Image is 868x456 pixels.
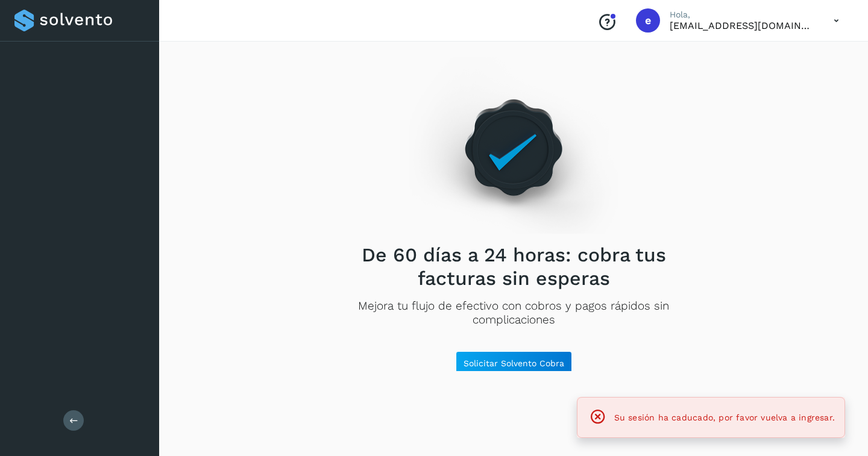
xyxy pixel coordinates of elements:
span: Solicitar Solvento Cobra [464,359,564,367]
p: Hola, [670,10,814,20]
button: Solicitar Solvento Cobra [456,351,572,375]
span: Su sesión ha caducado, por favor vuelva a ingresar. [614,413,835,422]
img: Empty state image [409,57,618,234]
h2: De 60 días a 24 horas: cobra tus facturas sin esperas [342,243,685,290]
p: Mejora tu flujo de efectivo con cobros y pagos rápidos sin complicaciones [342,299,685,327]
p: ejecutivo1@grupocvs.com.mx [670,20,814,31]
